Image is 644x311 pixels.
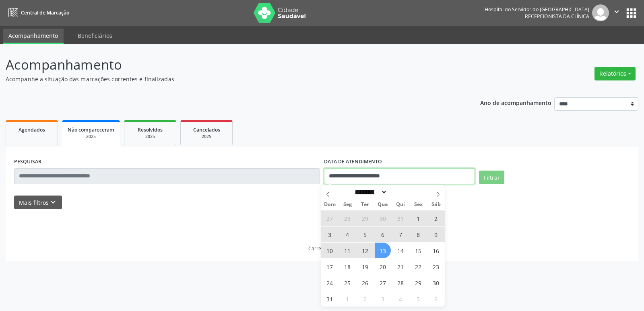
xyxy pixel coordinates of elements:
[19,126,45,133] span: Agendados
[322,210,338,226] span: Julho 27, 2025
[6,55,448,75] p: Acompanhamento
[3,29,64,44] a: Acompanhamento
[14,196,62,210] button: Mais filtroskeyboard_arrow_down
[428,275,444,290] span: Agosto 30, 2025
[68,126,114,133] span: Não compareceram
[375,259,391,274] span: Agosto 20, 2025
[428,243,444,258] span: Agosto 16, 2025
[375,291,391,307] span: Setembro 3, 2025
[340,259,355,274] span: Agosto 18, 2025
[427,202,445,207] span: Sáb
[6,6,69,19] a: Central de Marcação
[480,97,551,107] p: Ano de acompanhamento
[322,275,338,290] span: Agosto 24, 2025
[609,4,624,21] button: 
[130,134,170,140] div: 2025
[479,171,504,184] button: Filtrar
[411,243,426,258] span: Agosto 15, 2025
[428,259,444,274] span: Agosto 23, 2025
[340,210,355,226] span: Julho 28, 2025
[322,291,338,307] span: Agosto 31, 2025
[594,67,636,80] button: Relatórios
[393,291,409,307] span: Setembro 4, 2025
[308,245,336,252] div: Carregando
[409,202,427,207] span: Sex
[68,134,114,140] div: 2025
[356,202,374,207] span: Ter
[340,275,355,290] span: Agosto 25, 2025
[340,243,355,258] span: Agosto 11, 2025
[138,126,163,133] span: Resolvidos
[375,275,391,290] span: Agosto 27, 2025
[393,275,409,290] span: Agosto 28, 2025
[392,202,409,207] span: Qui
[375,243,391,258] span: Agosto 13, 2025
[375,210,391,226] span: Julho 30, 2025
[393,243,409,258] span: Agosto 14, 2025
[624,6,638,20] button: apps
[393,227,409,242] span: Agosto 7, 2025
[374,202,392,207] span: Qua
[525,13,589,20] span: Recepcionista da clínica
[357,275,373,290] span: Agosto 26, 2025
[193,126,220,133] span: Cancelados
[49,198,58,207] i: keyboard_arrow_down
[411,275,426,290] span: Agosto 29, 2025
[352,188,388,196] select: Month
[357,243,373,258] span: Agosto 12, 2025
[393,210,409,226] span: Julho 31, 2025
[411,259,426,274] span: Agosto 22, 2025
[186,134,227,140] div: 2025
[357,227,373,242] span: Agosto 5, 2025
[411,227,426,242] span: Agosto 8, 2025
[21,9,69,16] span: Central de Marcação
[322,243,338,258] span: Agosto 10, 2025
[339,202,356,207] span: Seg
[357,291,373,307] span: Setembro 2, 2025
[428,291,444,307] span: Setembro 6, 2025
[340,227,355,242] span: Agosto 4, 2025
[393,259,409,274] span: Agosto 21, 2025
[324,156,382,168] label: DATA DE ATENDIMENTO
[612,7,621,16] i: 
[14,156,41,168] label: PESQUISAR
[411,210,426,226] span: Agosto 1, 2025
[428,227,444,242] span: Agosto 9, 2025
[340,291,355,307] span: Setembro 1, 2025
[322,259,338,274] span: Agosto 17, 2025
[357,210,373,226] span: Julho 29, 2025
[411,291,426,307] span: Setembro 5, 2025
[357,259,373,274] span: Agosto 19, 2025
[72,29,118,43] a: Beneficiários
[321,202,339,207] span: Dom
[322,227,338,242] span: Agosto 3, 2025
[592,4,609,21] img: img
[375,227,391,242] span: Agosto 6, 2025
[485,6,589,13] div: Hospital do Servidor do [GEOGRAPHIC_DATA]
[6,75,448,83] p: Acompanhe a situação das marcações correntes e finalizadas
[428,210,444,226] span: Agosto 2, 2025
